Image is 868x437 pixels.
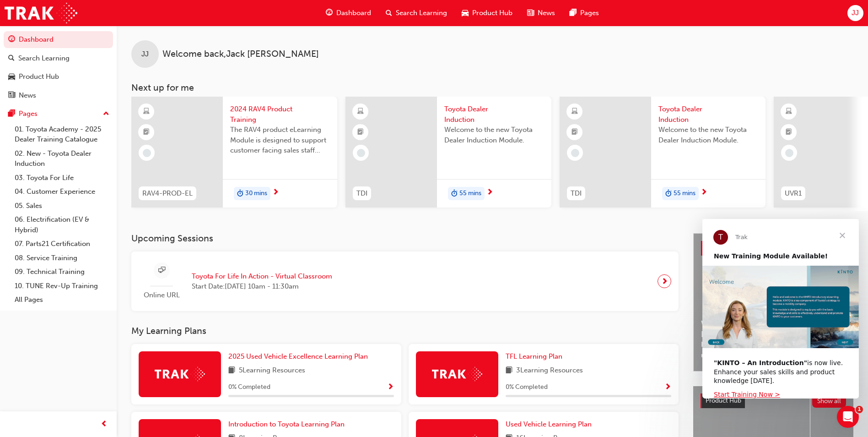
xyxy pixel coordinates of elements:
a: 02. New - Toyota Dealer Induction [11,147,113,171]
button: Show Progress [387,382,394,393]
button: Pages [4,105,113,122]
a: Latest NewsShow all [701,241,846,256]
span: Welcome to your new Training Resource Centre [701,319,846,339]
span: learningRecordVerb_NONE-icon [357,149,365,157]
a: Introduction to Toyota Learning Plan [228,419,348,430]
span: up-icon [103,108,109,120]
div: Search Learning [18,53,70,64]
span: 0 % Completed [228,382,270,393]
span: JJ [141,49,149,60]
a: 09. Technical Training [11,265,113,279]
span: Toyota Dealer Induction [658,104,758,125]
span: Start Date: [DATE] 10am - 11:30am [192,281,332,292]
a: 06. Electrification (EV & Hybrid) [11,213,113,237]
a: Used Vehicle Learning Plan [506,419,595,430]
span: Dashboard [336,8,371,18]
div: News [19,90,36,101]
span: Toyota For Life In Action - Virtual Classroom [192,271,332,282]
a: 2025 Used Vehicle Excellence Learning Plan [228,351,372,362]
span: next-icon [701,189,707,197]
a: Trak [5,3,77,23]
span: guage-icon [8,36,15,44]
span: 5 Learning Resources [239,365,305,377]
a: Online URLToyota For Life In Action - Virtual ClassroomStart Date:[DATE] 10am - 11:30am [139,259,671,304]
span: learningResourceType_ELEARNING-icon [357,106,364,118]
a: TDIToyota Dealer InductionWelcome to the new Toyota Dealer Induction Module.duration-icon55 mins [345,97,551,208]
a: car-iconProduct Hub [454,4,520,22]
span: booktick-icon [786,126,792,138]
button: DashboardSearch LearningProduct HubNews [4,29,113,105]
span: 0 % Completed [506,382,548,393]
span: 55 mins [674,188,695,199]
img: Trak [432,367,482,381]
button: Show Progress [664,382,671,393]
a: 10. TUNE Rev-Up Training [11,279,113,293]
a: pages-iconPages [562,4,606,22]
a: All Pages [11,293,113,307]
h3: Upcoming Sessions [131,233,679,244]
span: news-icon [8,92,15,100]
span: Welcome to the new Toyota Dealer Induction Module. [444,125,544,145]
a: TDIToyota Dealer InductionWelcome to the new Toyota Dealer Induction Module.duration-icon55 mins [560,97,766,208]
a: Product Hub [4,68,113,85]
span: next-icon [272,189,279,197]
span: sessionType_ONLINE_URL-icon [158,265,165,276]
a: guage-iconDashboard [318,4,378,22]
span: book-icon [228,365,235,377]
span: Welcome back , Jack [PERSON_NAME] [162,49,319,60]
span: 55 mins [459,188,481,199]
span: search-icon [8,55,15,63]
span: pages-icon [570,7,577,19]
span: Product Hub [706,397,741,404]
span: duration-icon [237,188,243,200]
span: 2024 RAV4 Product Training [230,104,330,125]
span: news-icon [527,7,534,19]
span: learningRecordVerb_NONE-icon [785,149,793,157]
span: learningResourceType_ELEARNING-icon [143,106,150,118]
span: Product Hub [472,8,512,18]
span: Online URL [139,290,184,300]
iframe: Intercom live chat [837,406,859,428]
span: 3 Learning Resources [516,365,583,377]
span: Search Learning [396,8,447,18]
span: booktick-icon [571,126,578,138]
a: 07. Parts21 Certification [11,237,113,251]
a: 03. Toyota For Life [11,171,113,185]
span: duration-icon [665,188,672,200]
span: guage-icon [326,7,333,19]
span: learningRecordVerb_NONE-icon [571,149,579,157]
a: Latest NewsShow allWelcome to your new Training Resource CentreRevolutionise the way you access a... [693,233,853,371]
iframe: Intercom live chat message [702,219,859,399]
a: TFL Learning Plan [506,351,566,362]
span: next-icon [661,275,668,288]
a: Dashboard [4,31,113,48]
span: pages-icon [8,110,15,118]
a: search-iconSearch Learning [378,4,454,22]
button: Show all [812,394,846,408]
span: TFL Learning Plan [506,352,562,361]
a: 05. Sales [11,199,113,213]
h3: My Learning Plans [131,326,679,336]
span: Introduction to Toyota Learning Plan [228,420,345,428]
span: Toyota Dealer Induction [444,104,544,125]
span: News [538,8,555,18]
span: search-icon [386,7,392,19]
span: car-icon [8,73,15,81]
span: Show Progress [387,383,394,392]
span: learningResourceType_ELEARNING-icon [786,106,792,118]
div: Pages [19,109,38,119]
a: News [4,87,113,104]
span: prev-icon [101,419,108,430]
span: car-icon [462,7,469,19]
span: Show Progress [664,383,671,392]
span: The RAV4 product eLearning Module is designed to support customer facing sales staff with introdu... [230,125,330,156]
span: TDI [356,188,367,199]
div: Product Hub [19,71,59,82]
h3: Next up for me [117,82,868,93]
a: news-iconNews [520,4,562,22]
